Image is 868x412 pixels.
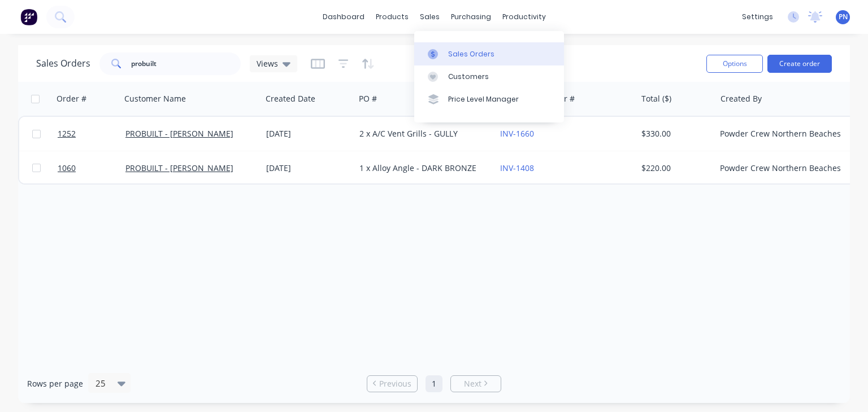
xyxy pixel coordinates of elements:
[131,52,241,75] input: Search...
[641,163,708,174] div: $220.00
[58,151,125,185] a: 1060
[317,8,370,25] a: dashboard
[414,8,445,25] div: sales
[266,163,350,174] div: [DATE]
[359,128,485,139] div: 2 x A/C Vent Grills - GULLY
[500,163,534,173] a: INV-1408
[379,378,411,389] span: Previous
[720,163,845,174] div: Powder Crew Northern Beaches
[451,378,501,389] a: Next page
[125,163,233,173] a: PROBUILT - [PERSON_NAME]
[448,49,494,59] div: Sales Orders
[720,128,845,139] div: Powder Crew Northern Beaches
[839,12,848,22] span: PN
[370,8,414,25] div: products
[721,93,762,104] div: Created By
[58,117,125,151] a: 1252
[414,65,564,88] a: Customers
[414,42,564,65] a: Sales Orders
[426,375,442,392] a: Page 1 is your current page
[359,163,485,174] div: 1 x Alloy Angle - DARK BRONZE
[448,72,489,82] div: Customers
[464,378,481,389] span: Next
[641,93,671,104] div: Total ($)
[266,128,350,139] div: [DATE]
[706,55,763,73] button: Options
[58,128,76,139] span: 1252
[367,378,417,389] a: Previous page
[36,58,90,69] h1: Sales Orders
[20,8,37,25] img: Factory
[124,93,186,104] div: Customer Name
[266,93,315,104] div: Created Date
[641,128,708,139] div: $330.00
[767,55,832,73] button: Create order
[497,8,552,25] div: productivity
[448,94,519,104] div: Price Level Manager
[57,93,86,104] div: Order #
[257,58,278,69] span: Views
[125,128,233,139] a: PROBUILT - [PERSON_NAME]
[414,88,564,111] a: Price Level Manager
[359,93,377,104] div: PO #
[362,375,506,392] ul: Pagination
[58,163,76,174] span: 1060
[500,128,534,139] a: INV-1660
[445,8,497,25] div: purchasing
[736,8,779,25] div: settings
[27,378,83,389] span: Rows per page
